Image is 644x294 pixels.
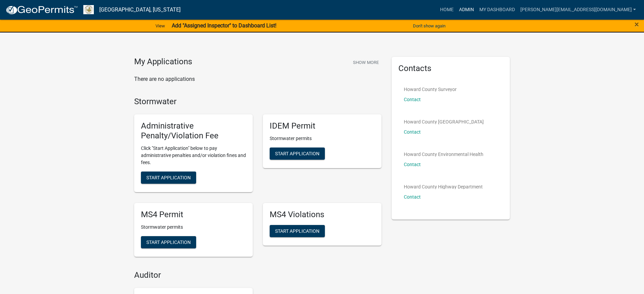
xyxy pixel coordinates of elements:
[141,172,196,184] button: Start Application
[270,148,325,160] button: Start Application
[141,210,246,220] h5: MS4 Permit
[83,5,94,14] img: Howard County, Indiana
[141,121,246,141] h5: Administrative Penalty/Violation Fee
[141,236,196,248] button: Start Application
[410,20,448,31] button: Don't show again
[270,210,375,220] h5: MS4 Violations
[404,97,421,102] a: Contact
[398,64,503,73] h5: Contacts
[404,152,483,157] p: Howard County Environmental Health
[404,184,483,189] p: Howard County Highway Department
[275,228,319,233] span: Start Application
[437,3,456,16] a: Home
[134,97,381,107] h4: Stormwater
[404,119,484,124] p: Howard County [GEOGRAPHIC_DATA]
[404,129,421,135] a: Contact
[134,75,381,83] p: There are no applications
[134,57,192,67] h4: My Applications
[477,3,518,16] a: My Dashboard
[146,175,191,180] span: Start Application
[518,3,639,16] a: [PERSON_NAME][EMAIL_ADDRESS][DOMAIN_NAME]
[635,20,639,29] span: ×
[404,162,421,167] a: Contact
[404,194,421,200] a: Contact
[270,225,325,237] button: Start Application
[153,20,168,31] a: View
[172,22,276,29] strong: Add "Assigned Inspector" to Dashboard List!
[141,145,246,166] p: Click "Start Application" below to pay administrative penalties and/or violation fines and fees.
[635,20,639,28] button: Close
[404,87,457,92] p: Howard County Surveyor
[141,224,246,231] p: Stormwater permits
[275,151,319,156] span: Start Application
[456,3,477,16] a: Admin
[134,270,381,280] h4: Auditor
[350,57,381,68] button: Show More
[270,135,375,142] p: Stormwater permits
[99,4,181,16] a: [GEOGRAPHIC_DATA], [US_STATE]
[270,121,375,131] h5: IDEM Permit
[146,239,191,245] span: Start Application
